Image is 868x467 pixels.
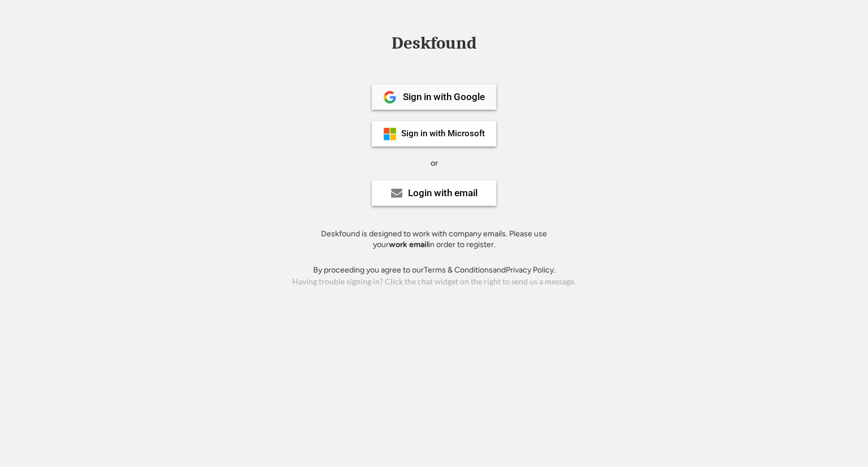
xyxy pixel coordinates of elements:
[424,265,493,275] a: Terms & Conditions
[431,158,438,169] div: or
[403,92,485,102] div: Sign in with Google
[401,129,485,138] div: Sign in with Microsoft
[506,265,555,275] a: Privacy Policy.
[383,127,397,141] img: ms-symbollockup_mssymbol_19.png
[408,188,478,198] div: Login with email
[386,34,482,52] div: Deskfound
[383,90,397,104] img: 1024px-Google__G__Logo.svg.png
[313,265,555,276] div: By proceeding you agree to our and
[307,228,561,250] div: Deskfound is designed to work with company emails. Please use your in order to register.
[389,240,428,249] strong: work email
